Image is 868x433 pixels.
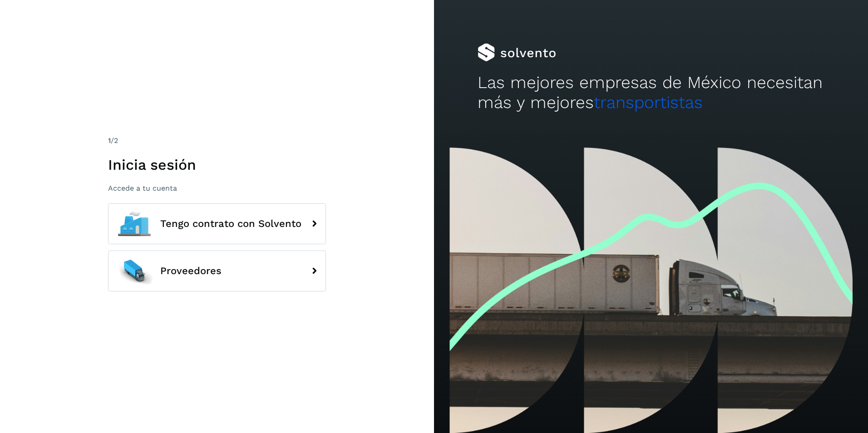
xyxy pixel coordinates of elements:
button: Proveedores [108,251,326,291]
button: Tengo contrato con Solvento [108,203,326,244]
h2: Las mejores empresas de México necesitan más y mejores [478,73,825,113]
span: Proveedores [160,266,222,276]
p: Accede a tu cuenta [108,184,326,192]
div: /2 [108,135,326,146]
span: 1 [108,136,111,145]
h1: Inicia sesión [108,156,326,173]
span: Tengo contrato con Solvento [160,218,301,229]
span: transportistas [594,93,703,112]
